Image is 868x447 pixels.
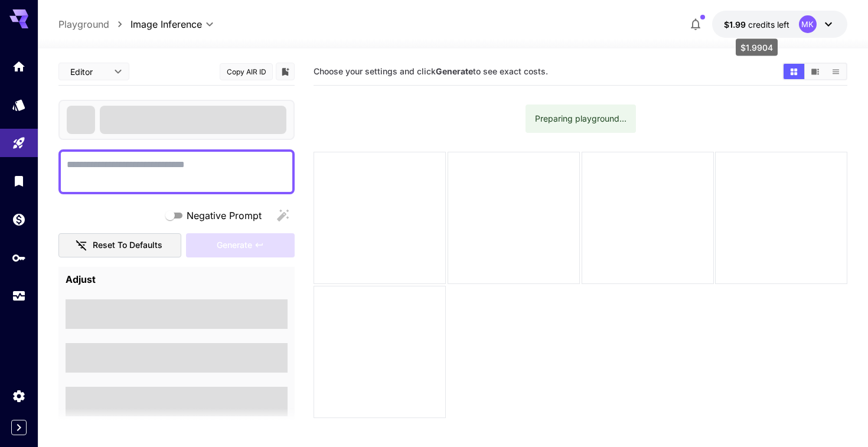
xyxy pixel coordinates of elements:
[12,136,26,151] div: Playground
[58,17,130,31] nav: breadcrumb
[805,64,825,79] button: Show images in video view
[58,17,109,31] a: Playground
[712,11,847,38] button: $1.9904MK
[782,63,847,80] div: Show images in grid viewShow images in video viewShow images in list view
[11,420,27,435] button: Expand sidebar
[748,19,789,30] span: credits left
[12,174,26,188] div: Library
[784,64,804,79] button: Show images in grid view
[314,66,548,76] span: Choose your settings and click to see exact costs.
[724,18,789,31] div: $1.9904
[12,250,26,265] div: API Keys
[66,274,288,286] h4: Adjust
[799,15,817,33] div: MK
[736,39,778,56] div: $1.9904
[130,17,202,31] span: Image Inference
[724,19,748,30] span: $1.99
[12,289,26,304] div: Usage
[535,108,626,129] div: Preparing playground...
[70,66,107,78] span: Editor
[12,59,26,74] div: Home
[58,233,181,257] button: Reset to defaults
[436,66,473,76] b: Generate
[187,208,262,223] span: Negative Prompt
[186,233,295,257] div: Please fill the prompt
[12,212,26,227] div: Wallet
[220,63,273,80] button: Copy AIR ID
[825,64,846,79] button: Show images in list view
[12,97,26,112] div: Models
[12,389,26,403] div: Settings
[280,64,291,79] button: Add to library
